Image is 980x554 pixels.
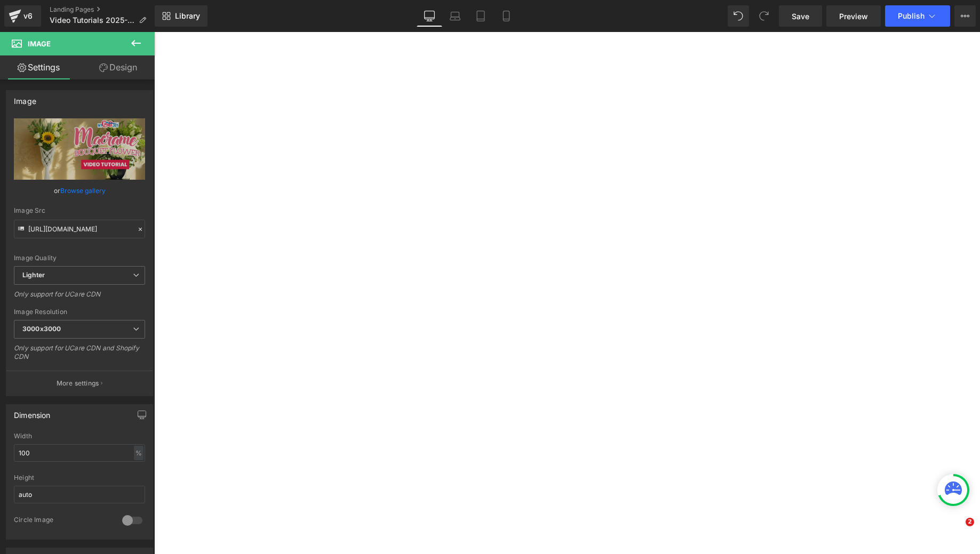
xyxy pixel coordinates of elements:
[134,446,144,460] div: %
[468,5,493,27] a: Tablet
[155,5,208,27] a: New Library
[753,5,775,27] button: Redo
[839,11,868,22] span: Preview
[14,486,145,503] input: auto
[57,379,99,388] p: More settings
[966,518,974,526] span: 2
[14,405,51,420] div: Dimension
[493,5,519,27] a: Mobile
[885,5,950,27] button: Publish
[28,39,51,48] span: Image
[898,12,925,20] span: Publish
[22,325,61,333] b: 3000x3000
[21,9,35,23] div: v6
[826,5,881,27] a: Preview
[792,11,809,22] span: Save
[79,55,157,79] a: Design
[4,5,41,27] a: v6
[442,5,468,27] a: Laptop
[60,181,106,200] a: Browse gallery
[944,518,969,543] iframe: Intercom live chat
[14,516,111,527] div: Circle Image
[14,308,145,316] div: Image Resolution
[14,474,145,481] div: Height
[728,5,749,27] button: Undo
[22,271,45,279] b: Lighter
[14,207,145,214] div: Image Src
[14,220,145,238] input: Link
[50,16,134,25] span: Video Tutorials 2025-10
[14,185,145,196] div: or
[954,5,976,27] button: More
[14,91,36,106] div: Image
[14,432,145,440] div: Width
[14,254,145,262] div: Image Quality
[50,5,155,14] a: Landing Pages
[14,444,145,462] input: auto
[14,290,145,306] div: Only support for UCare CDN
[6,371,153,396] button: More settings
[417,5,442,27] a: Desktop
[175,11,200,21] span: Library
[14,344,145,368] div: Only support for UCare CDN and Shopify CDN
